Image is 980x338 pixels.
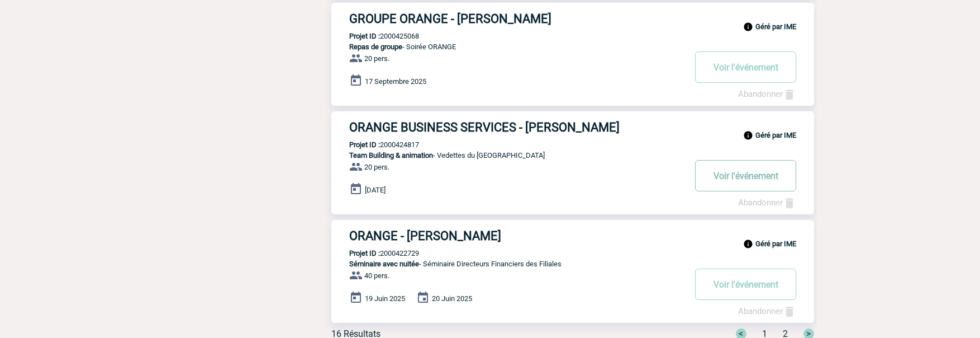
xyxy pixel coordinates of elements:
[331,120,814,134] a: ORANGE BUSINESS SERVICES - [PERSON_NAME]
[349,12,684,26] h3: GROUPE ORANGE - [PERSON_NAME]
[331,12,814,26] a: GROUPE ORANGE - [PERSON_NAME]
[364,163,389,171] span: 20 pers.
[738,306,796,316] a: Abandonner
[331,32,419,40] p: 2000425068
[738,198,796,208] a: Abandonner
[364,54,389,63] span: 20 pers.
[755,22,796,31] b: Géré par IME
[349,120,684,134] h3: ORANGE BUSINESS SERVICES - [PERSON_NAME]
[695,269,796,300] button: Voir l'événement
[349,249,380,257] b: Projet ID :
[432,294,472,303] span: 20 Juin 2025
[738,89,796,99] a: Abandonner
[349,140,380,149] b: Projet ID :
[331,260,684,268] p: - Séminaire Directeurs Financiers des Filiales
[331,43,684,51] p: - Soirée ORANGE
[331,140,419,149] p: 2000424817
[365,294,405,303] span: 19 Juin 2025
[365,186,386,194] span: [DATE]
[349,32,380,40] b: Projet ID :
[364,271,389,280] span: 40 pers.
[331,151,684,159] p: - Vedettes du [GEOGRAPHIC_DATA]
[743,239,753,249] img: info_black_24dp.svg
[365,77,426,86] span: 17 Septembre 2025
[755,131,796,139] b: Géré par IME
[695,160,796,191] button: Voir l'événement
[331,229,814,243] a: ORANGE - [PERSON_NAME]
[695,51,796,83] button: Voir l'événement
[349,229,684,243] h3: ORANGE - [PERSON_NAME]
[743,22,753,32] img: info_black_24dp.svg
[349,151,433,159] span: Team Building & animation
[743,130,753,140] img: info_black_24dp.svg
[331,249,419,257] p: 2000422729
[349,43,402,51] span: Repas de groupe
[349,260,419,268] span: Séminaire avec nuitée
[755,240,796,248] b: Géré par IME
